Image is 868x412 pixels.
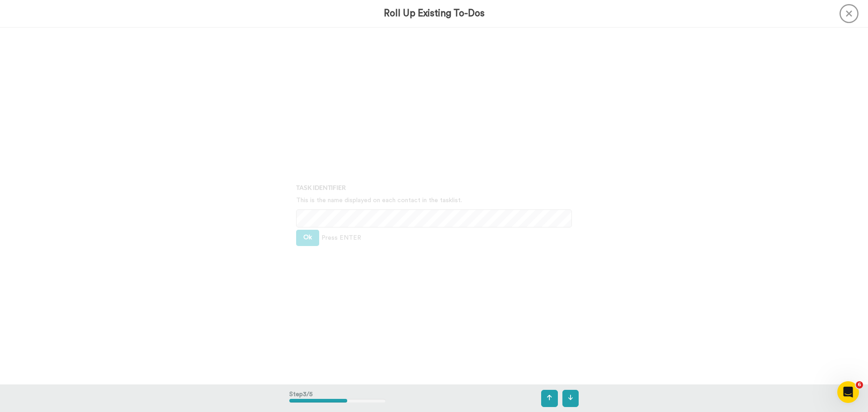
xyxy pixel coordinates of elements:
iframe: Intercom live chat [837,381,859,403]
h4: Task Identifier [296,184,572,191]
p: This is the name displayed on each contact in the tasklist. [296,196,572,205]
button: Ok [296,230,319,246]
div: Step 3 / 5 [289,385,386,412]
h3: Roll Up Existing To-Dos [384,8,485,19]
span: Ok [303,234,312,241]
span: 6 [856,381,863,388]
span: Press ENTER [321,233,361,242]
